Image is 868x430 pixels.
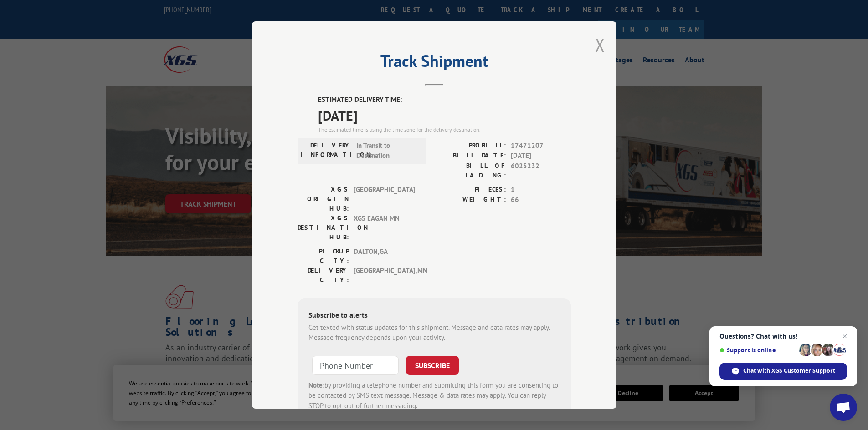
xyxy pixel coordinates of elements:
[298,185,349,213] label: XGS ORIGIN HUB:
[356,141,418,161] span: In Transit to Destination
[511,161,571,180] span: 6025232
[719,363,847,380] div: Chat with XGS Customer Support
[308,381,324,390] strong: Note:
[719,347,796,354] span: Support is online
[434,161,506,180] label: BILL OF LADING:
[312,356,399,375] input: Phone Number
[511,151,571,161] span: [DATE]
[354,185,415,213] span: [GEOGRAPHIC_DATA]
[830,394,857,421] div: Open chat
[434,185,506,195] label: PIECES:
[298,266,349,285] label: DELIVERY CITY:
[434,195,506,205] label: WEIGHT:
[595,33,605,57] button: Close modal
[298,213,349,242] label: XGS DESTINATION HUB:
[743,367,835,375] span: Chat with XGS Customer Support
[511,185,571,195] span: 1
[298,55,571,72] h2: Track Shipment
[318,105,571,126] span: [DATE]
[318,95,571,105] label: ESTIMATED DELIVERY TIME:
[298,247,349,266] label: PICKUP CITY:
[308,309,560,323] div: Subscribe to alerts
[511,141,571,151] span: 17471207
[308,323,560,343] div: Get texted with status updates for this shipment. Message and data rates may apply. Message frequ...
[406,356,459,375] button: SUBSCRIBE
[719,333,847,340] span: Questions? Chat with us!
[354,247,415,266] span: DALTON , GA
[839,331,850,342] span: Close chat
[434,151,506,161] label: BILL DATE:
[511,195,571,205] span: 66
[354,266,415,285] span: [GEOGRAPHIC_DATA] , MN
[308,380,560,411] div: by providing a telephone number and submitting this form you are consenting to be contacted by SM...
[434,141,506,151] label: PROBILL:
[354,213,415,242] span: XGS EAGAN MN
[300,141,352,161] label: DELIVERY INFORMATION:
[318,126,571,134] div: The estimated time is using the time zone for the delivery destination.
